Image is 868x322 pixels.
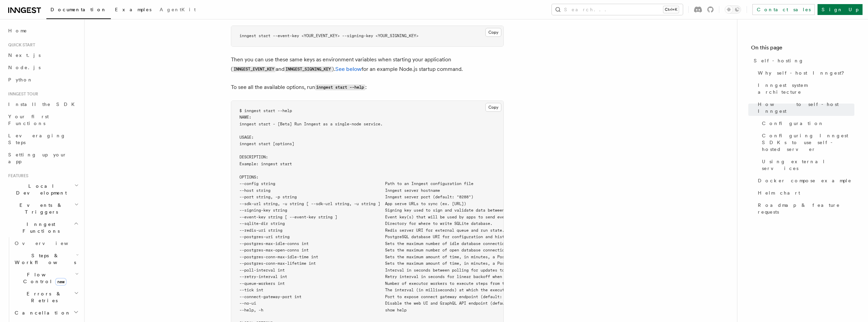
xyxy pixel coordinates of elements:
span: Inngest Functions [5,221,74,234]
span: --redis-uri string Redis server URI for external queue and run state. Defaults to self-contained,... [239,228,703,233]
span: Inngest system architecture [758,82,854,95]
button: Copy [485,28,501,37]
span: Flow Control [12,271,75,285]
span: $ inngest start --help [239,108,292,113]
span: AgentKit [160,7,196,12]
a: Next.js [5,49,80,61]
span: --queue-workers int Number of executor workers to execute steps from the queue (default: 100) [239,281,559,286]
a: Leveraging Steps [5,129,80,149]
a: Why self-host Inngest? [755,67,854,79]
span: --tick int The interval (in milliseconds) at which the executor polls the queue (default: 150) [239,288,583,292]
button: Copy [485,103,501,112]
a: Python [5,74,80,86]
button: Flow Controlnew [12,269,80,288]
a: Examples [111,2,156,18]
span: Configuring Inngest SDKs to use self-hosted server [762,132,854,153]
a: Contact sales [752,4,815,15]
a: See below [335,66,362,72]
span: Examples [115,7,151,12]
p: To see all the available options, run : [231,82,504,92]
span: Home [8,27,27,34]
span: How to self-host Inngest [758,101,854,114]
span: Roadmap & feature requests [758,202,854,215]
span: Quick start [5,42,35,48]
a: Node.js [5,61,80,74]
a: Helm chart [755,187,854,199]
span: Example: inngest start [239,162,292,166]
span: Features [5,173,28,179]
a: Overview [12,237,80,249]
a: Using external services [759,155,854,174]
button: Search...Ctrl+K [552,4,683,15]
span: inngest start --event-key <YOUR_EVENT_KEY> --signing-key <YOUR_SIGNING_KEY> [239,33,418,38]
span: DESCRIPTION: [239,155,268,159]
span: --postgres-max-idle-conns int Sets the maximum number of idle database connections in the Postgre... [239,241,626,246]
kbd: Ctrl+K [663,6,679,13]
button: Errors & Retries [12,288,80,307]
span: Your first Functions [8,114,49,126]
span: --port string, -p string Inngest server port (default: "8288") [239,195,473,199]
span: Why self-host Inngest? [758,70,849,76]
a: Configuring Inngest SDKs to use self-hosted server [759,129,854,155]
span: --no-ui Disable the web UI and GraphQL API endpoint (default: false) [239,301,528,306]
span: inngest start [options] [239,141,294,146]
a: Sign Up [818,4,863,15]
span: Helm chart [758,189,800,196]
code: INNGEST_EVENT_KEY [233,66,276,72]
span: --postgres-conn-max-lifetime int Sets the maximum amount of time, in minutes, a PostgreSQL connec... [239,261,617,266]
button: Steps & Workflows [12,249,80,269]
span: Node.js [8,65,41,70]
a: Setting up your app [5,149,80,168]
button: Toggle dark mode [725,5,741,14]
span: Python [8,77,33,82]
a: Self-hosting [751,55,854,67]
span: --help, -h show help [239,308,407,312]
a: AgentKit [156,2,200,18]
code: inngest start --help [315,85,365,90]
span: Leveraging Steps [8,133,66,145]
a: Documentation [46,2,111,19]
button: Local Development [5,180,80,199]
a: How to self-host Inngest [755,98,854,117]
button: Inngest Functions [5,218,80,237]
span: --poll-interval int Interval in seconds between polling for updates to apps (default: 0) [239,268,547,273]
button: Events & Triggers [5,199,80,218]
a: Roadmap & feature requests [755,199,854,218]
span: Install the SDK [8,102,79,107]
span: --event-key string [ --event-key string ] Event key(s) that will be used by apps to send events t... [239,215,547,219]
span: --signing-key string Signing key used to sign and validate data between the server and apps. [239,208,555,213]
span: --host string Inngest server hostname [239,188,440,193]
span: Local Development [5,183,74,196]
a: Docker compose example [755,174,854,187]
span: --sqlite-dir string Directory for where to write SQLite database. [239,221,492,226]
a: Configuration [759,117,854,129]
span: Next.js [8,52,41,58]
span: --config string Path to an Inngest configuration file [239,181,473,186]
span: new [55,278,67,286]
h4: On this page [751,44,854,55]
span: USAGE: [239,135,254,140]
span: Overview [15,241,85,246]
a: Inngest system architecture [755,79,854,98]
span: Using external services [762,158,854,172]
span: --postgres-uri string PostgreSQL database URI for configuration and history persistence. Defaults... [239,234,612,239]
span: Self-hosting [754,57,804,64]
a: Your first Functions [5,110,80,129]
span: Inngest tour [5,91,38,97]
code: INNGEST_SIGNING_KEY [284,66,332,72]
span: --postgres-conn-max-idle-time int Sets the maximum amount of time, in minutes, a PostgreSQL conne... [239,255,609,259]
span: --retry-interval int Retry interval in seconds for linear backoff when retrying functions - must ... [239,274,629,279]
span: --postgres-max-open-conns int Sets the maximum number of open database connections allowed in the... [239,248,648,252]
span: Documentation [50,7,107,12]
button: Cancellation [12,307,80,319]
p: Then you can use these same keys as environment variables when starting your application ( and ).... [231,55,504,74]
a: Home [5,25,80,37]
a: Install the SDK [5,98,80,110]
span: OPTIONS: [239,175,259,180]
span: Errors & Retries [12,290,74,304]
span: Steps & Workflows [12,252,76,266]
span: Cancellation [12,309,71,316]
span: inngest start - [Beta] Run Inngest as a single-node service. [239,122,383,126]
span: Setting up your app [8,152,67,164]
span: Docker compose example [758,177,852,184]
